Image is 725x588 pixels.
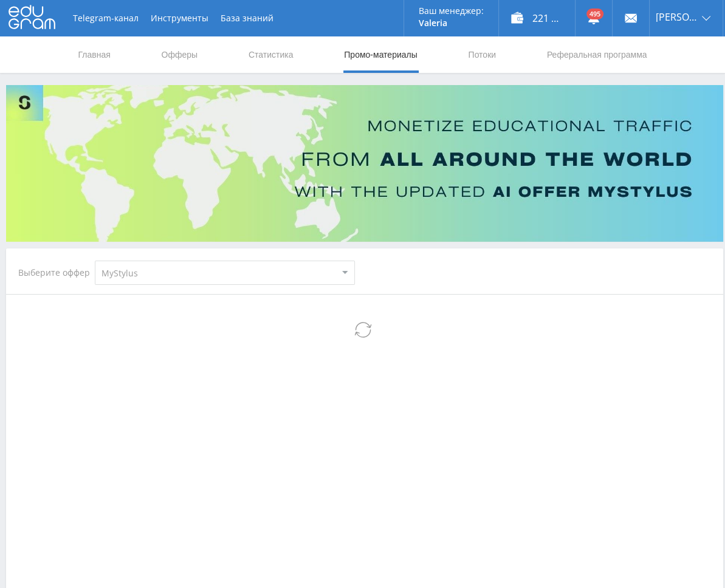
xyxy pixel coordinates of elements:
[467,36,497,73] a: Потоки
[160,36,199,73] a: Офферы
[6,85,723,242] img: Banner
[343,36,418,73] a: Промо-материалы
[247,36,295,73] a: Статистика
[546,36,648,73] a: Реферальная программа
[656,12,698,22] span: [PERSON_NAME]
[419,18,484,28] p: Valeria
[77,36,112,73] a: Главная
[419,6,484,16] p: Ваш менеджер:
[18,268,95,278] div: Выберите оффер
